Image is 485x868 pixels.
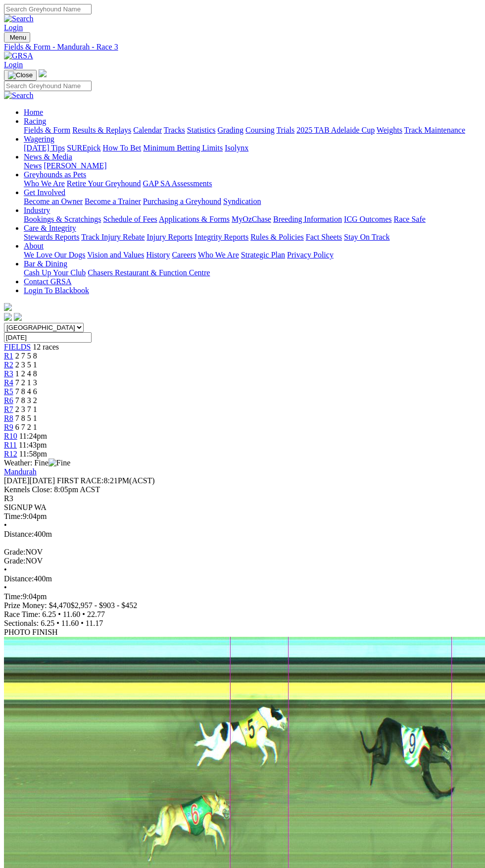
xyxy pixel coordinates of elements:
[4,4,92,14] input: Search
[4,441,17,449] a: R11
[71,601,138,610] span: $2,957 - $903 - $452
[296,126,375,134] a: 2025 TAB Adelaide Cup
[223,197,261,205] a: Syndication
[4,70,37,81] button: Toggle navigation
[273,215,342,223] a: Breeding Information
[4,378,13,387] span: R4
[86,619,103,627] span: 11.17
[4,423,13,431] span: R9
[250,233,304,241] a: Rules & Policies
[133,126,162,134] a: Calendar
[4,459,70,467] span: Weather: Fine
[4,43,481,51] a: Fields & Form - Mandurah - Race 3
[4,467,37,476] a: Mandurah
[81,233,145,241] a: Track Injury Rebate
[4,565,7,574] span: •
[4,396,13,405] span: R6
[4,387,13,396] a: R5
[82,610,85,618] span: •
[4,313,12,321] img: facebook.svg
[24,197,83,205] a: Become an Owner
[4,494,13,503] span: R3
[4,476,55,485] span: [DATE]
[4,405,13,413] a: R7
[4,592,23,601] span: Time:
[24,233,481,242] div: Care & Integrity
[15,378,37,387] span: 7 2 1 3
[72,126,131,134] a: Results & Replays
[4,450,17,458] a: R12
[8,71,33,79] img: Close
[15,414,37,422] span: 7 8 5 1
[232,215,271,223] a: MyOzChase
[19,441,47,449] span: 11:43pm
[24,108,43,116] a: Home
[24,233,79,241] a: Stewards Reports
[245,126,275,134] a: Coursing
[4,352,13,360] a: R1
[4,23,23,32] a: Login
[404,126,465,134] a: Track Maintenance
[15,352,37,360] span: 2 7 5 8
[377,126,402,134] a: Weights
[103,215,157,223] a: Schedule of Fees
[4,574,481,583] div: 400m
[4,583,7,592] span: •
[4,476,30,485] span: [DATE]
[10,34,26,41] span: Menu
[19,450,47,458] span: 11:58pm
[24,179,481,188] div: Greyhounds as Pets
[4,548,481,557] div: NOV
[88,268,210,277] a: Chasers Restaurant & Function Centre
[159,215,230,223] a: Applications & Forms
[344,215,391,223] a: ICG Outcomes
[164,126,185,134] a: Tracks
[15,423,37,431] span: 6 7 2 1
[4,512,481,521] div: 9:04pm
[24,179,65,188] a: Who We Are
[4,530,34,538] span: Distance:
[146,233,193,241] a: Injury Reports
[4,557,481,565] div: NOV
[24,161,481,170] div: News & Media
[344,233,389,241] a: Stay On Track
[14,313,22,321] img: twitter.svg
[4,414,13,422] span: R8
[4,601,481,610] div: Prize Money: $4,470
[24,170,86,179] a: Greyhounds as Pets
[33,343,59,351] span: 12 races
[4,530,481,539] div: 400m
[24,268,481,277] div: Bar & Dining
[143,197,221,205] a: Purchasing a Greyhound
[276,126,294,134] a: Trials
[4,51,33,60] img: GRSA
[24,215,481,224] div: Industry
[24,126,70,134] a: Fields & Form
[146,251,170,259] a: History
[143,179,212,188] a: GAP SA Assessments
[24,144,481,153] div: Wagering
[39,69,47,77] img: logo-grsa-white.png
[4,557,26,565] span: Grade:
[198,251,239,259] a: Who We Are
[4,81,92,91] input: Search
[85,197,141,205] a: Become a Trainer
[24,215,101,223] a: Bookings & Scratchings
[24,126,481,135] div: Racing
[241,251,285,259] a: Strategic Plan
[4,360,13,369] a: R2
[4,521,7,529] span: •
[4,369,13,378] span: R3
[67,179,141,188] a: Retire Your Greyhound
[4,485,481,494] div: Kennels Close: 8:05pm ACST
[4,432,17,440] a: R10
[15,396,37,405] span: 7 8 3 2
[4,619,39,627] span: Sectionals:
[194,233,248,241] a: Integrity Reports
[4,343,31,351] a: FIELDS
